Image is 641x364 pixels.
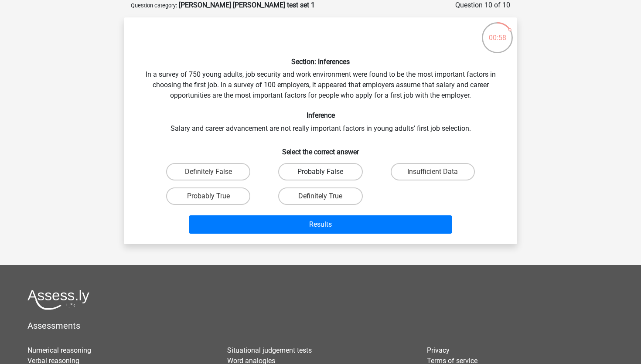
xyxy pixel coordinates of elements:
div: In a survey of 750 young adults, job security and work environment were found to be the most impo... [127,24,514,237]
h6: Section: Inferences [138,58,503,66]
a: Situational judgement tests [227,346,312,354]
label: Insufficient Data [391,163,475,180]
small: Question category: [131,2,177,9]
label: Probably False [278,163,362,180]
strong: [PERSON_NAME] [PERSON_NAME] test set 1 [179,1,315,9]
a: Privacy [427,346,450,354]
button: Results [189,215,453,234]
img: Assessly logo [27,289,89,310]
h6: Inference [138,111,503,119]
label: Definitely False [166,163,250,180]
div: 00:58 [481,21,514,43]
label: Probably True [166,187,250,205]
h5: Assessments [27,320,614,331]
a: Numerical reasoning [27,346,91,354]
label: Definitely True [278,187,362,205]
h6: Select the correct answer [138,141,503,156]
